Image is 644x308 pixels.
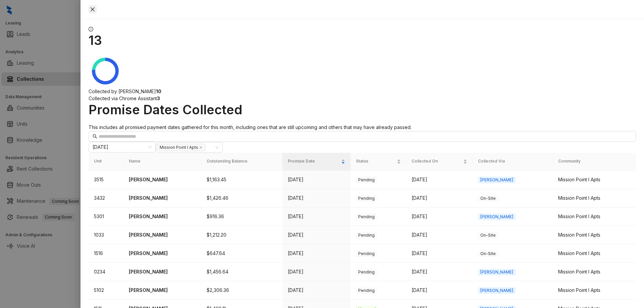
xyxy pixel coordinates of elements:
[201,189,282,207] td: $1,426.46
[89,244,123,263] td: 1516
[478,232,498,239] span: On-Site
[129,213,196,220] p: [PERSON_NAME]
[201,244,282,263] td: $647.64
[89,189,123,207] td: 3432
[201,207,282,226] td: $916.36
[89,102,636,117] h1: Promise Dates Collected
[89,153,123,171] th: Unit
[89,226,123,244] td: 1033
[129,194,196,202] p: [PERSON_NAME]
[129,250,196,257] p: [PERSON_NAME]
[90,7,95,12] span: close
[89,171,123,189] td: 3515
[282,281,351,300] td: [DATE]
[89,5,97,13] button: Close
[201,226,282,244] td: $1,212.20
[356,158,395,165] span: Status
[282,226,351,244] td: [DATE]
[123,153,201,171] th: Name
[558,194,631,202] div: Mission Point I Apts
[553,153,636,171] th: Community
[406,244,473,263] td: [DATE]
[89,88,156,94] span: Collected by [PERSON_NAME]
[406,263,473,281] td: [DATE]
[89,27,93,32] span: info-circle
[92,58,119,84] g: Collected by Kelsey: 10
[406,207,473,226] td: [DATE]
[406,189,473,207] td: [DATE]
[558,250,631,257] div: Mission Point I Apts
[89,281,123,300] td: 5102
[89,124,412,130] span: This includes all promised payment dates gathered for this month, including ones that are still u...
[356,177,377,183] span: Pending
[282,244,351,263] td: [DATE]
[558,213,631,220] div: Mission Point I Apts
[201,153,282,171] th: Outstanding Balance
[288,158,340,165] span: Promise Date
[282,207,351,226] td: [DATE]
[356,232,377,239] span: Pending
[406,281,473,300] td: [DATE]
[129,176,196,183] p: [PERSON_NAME]
[89,33,636,48] h1: 13
[89,263,123,281] td: 0234
[356,287,377,294] span: Pending
[356,213,377,220] span: Pending
[478,177,516,183] span: [PERSON_NAME]
[282,189,351,207] td: [DATE]
[157,144,205,151] span: Mission Point I Apts
[129,287,196,294] p: [PERSON_NAME]
[129,231,196,239] p: [PERSON_NAME]
[92,58,105,70] g: Collected via Chrome Assistant: 3
[282,263,351,281] td: [DATE]
[356,250,377,257] span: Pending
[412,158,462,165] span: Collected On
[89,207,123,226] td: 5301
[478,250,498,257] span: On-Site
[356,269,377,275] span: Pending
[351,153,406,171] th: Status
[156,88,161,94] strong: 10
[201,281,282,300] td: $2,306.36
[89,96,157,101] span: Collected via Chrome Assistant
[473,153,553,171] th: Collected Via
[558,231,631,239] div: Mission Point I Apts
[201,263,282,281] td: $1,456.64
[157,96,160,101] strong: 3
[93,134,97,139] span: search
[478,195,498,202] span: On-Site
[558,287,631,294] div: Mission Point I Apts
[282,171,351,189] td: [DATE]
[356,195,377,202] span: Pending
[129,268,196,275] p: [PERSON_NAME]
[406,153,473,171] th: Collected On
[478,213,516,220] span: [PERSON_NAME]
[478,287,516,294] span: [PERSON_NAME]
[558,176,631,183] div: Mission Point I Apts
[406,171,473,189] td: [DATE]
[199,146,203,149] span: close
[93,142,152,152] span: October 2025
[478,269,516,275] span: [PERSON_NAME]
[201,171,282,189] td: $1,163.45
[558,268,631,275] div: Mission Point I Apts
[406,226,473,244] td: [DATE]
